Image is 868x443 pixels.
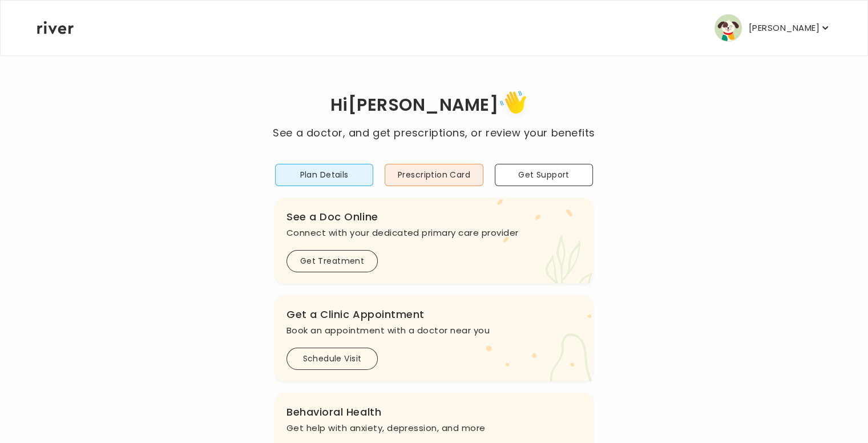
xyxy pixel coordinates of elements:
[273,125,595,141] p: See a doctor, and get prescriptions, or review your benefits
[286,250,378,272] button: Get Treatment
[286,323,582,339] p: Book an appointment with a doctor near you
[286,348,378,370] button: Schedule Visit
[286,225,582,241] p: Connect with your dedicated primary care provider
[273,87,595,125] h1: Hi [PERSON_NAME]
[714,14,742,42] img: user avatar
[275,164,373,186] button: Plan Details
[286,420,582,436] p: Get help with anxiety, depression, and more
[495,164,593,186] button: Get Support
[385,164,483,186] button: Prescription Card
[749,20,819,36] p: [PERSON_NAME]
[286,404,582,420] h3: Behavioral Health
[286,209,582,225] h3: See a Doc Online
[714,14,831,42] button: user avatar[PERSON_NAME]
[286,307,582,323] h3: Get a Clinic Appointment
